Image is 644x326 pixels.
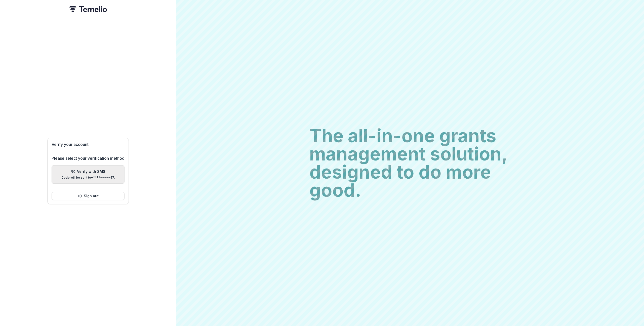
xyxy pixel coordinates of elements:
[69,6,107,12] img: Temelio
[52,155,125,161] p: Please select your verification method
[52,165,125,184] button: Verify with SMSCode will be sent to+*********47.
[52,142,125,147] h1: Verify your account
[77,170,105,174] p: Verify with SMS
[52,192,125,200] button: Sign out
